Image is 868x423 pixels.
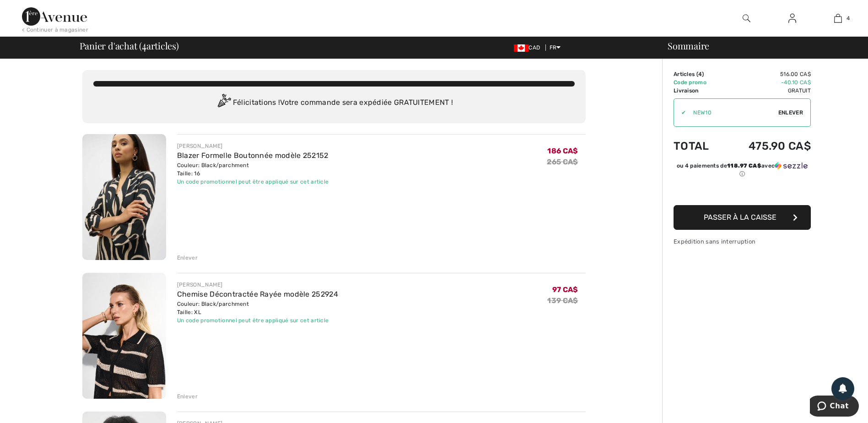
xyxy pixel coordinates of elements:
td: 516.00 CA$ [723,70,811,78]
a: Blazer Formelle Boutonnée modèle 252152 [177,151,329,160]
img: Canadian Dollar [514,44,528,52]
div: Un code promotionnel peut être appliqué sur cet article [177,178,329,186]
iframe: Ouvre un widget dans lequel vous pouvez chatter avec l’un de nos agents [810,396,859,418]
span: Panier d'achat ( articles) [80,41,179,50]
span: Passer à la caisse [704,213,776,222]
div: Félicitations ! Votre commande sera expédiée GRATUITEMENT ! [93,94,575,112]
img: Chemise Décontractée Rayée modèle 252924 [82,273,166,399]
td: -40.10 CA$ [723,78,811,87]
button: Passer à la caisse [674,205,811,230]
img: 1ère Avenue [22,7,87,26]
div: ou 4 paiements de118.97 CA$avecSezzle Cliquez pour en savoir plus sur Sezzle [674,162,811,181]
img: recherche [743,13,750,24]
a: Chemise Décontractée Rayée modèle 252924 [177,290,338,298]
img: Blazer Formelle Boutonnée modèle 252152 [82,134,166,260]
div: ou 4 paiements de avec [674,162,811,178]
div: Sommaire [657,41,863,50]
span: 4 [698,71,702,77]
td: Articles ( ) [674,70,723,78]
td: Total [674,130,723,162]
div: ✔ [674,108,686,117]
input: Code promo [686,99,778,126]
span: 4 [142,39,146,51]
a: 4 [815,13,860,24]
span: 97 CA$ [552,285,578,294]
a: Se connecter [781,13,803,24]
div: Un code promotionnel peut être appliqué sur cet article [177,316,338,325]
div: < Continuer à magasiner [22,26,88,34]
div: [PERSON_NAME] [177,142,329,150]
td: Livraison [674,87,723,95]
div: Couleur: Black/parchment Taille: XL [177,300,338,316]
span: 186 CA$ [547,146,578,155]
div: Expédition sans interruption [674,237,811,246]
iframe: PayPal-paypal [674,181,811,202]
span: CAD [514,44,544,51]
s: 139 CA$ [547,296,578,305]
img: Sezzle [775,162,808,170]
div: Couleur: Black/parchment Taille: 16 [177,161,329,178]
td: Code promo [674,78,723,87]
div: Enlever [177,254,198,262]
div: [PERSON_NAME] [177,281,338,289]
td: 475.90 CA$ [723,130,811,162]
span: 4 [846,14,850,22]
img: Mes infos [788,13,796,24]
span: FR [550,44,561,51]
td: Gratuit [723,87,811,95]
div: Enlever [177,392,198,401]
span: Enlever [778,108,803,117]
s: 265 CA$ [547,157,578,166]
span: 118.97 CA$ [727,163,761,169]
img: Mon panier [834,13,842,24]
img: Congratulation2.svg [215,94,233,112]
